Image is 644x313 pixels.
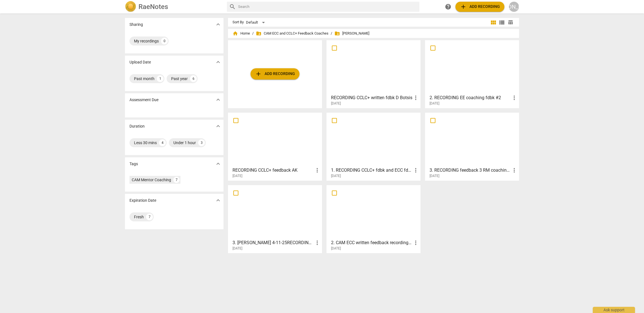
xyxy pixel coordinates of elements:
span: expand_more [215,59,222,65]
span: view_module [490,19,497,26]
span: expand_more [215,197,222,204]
p: Expiration Date [129,198,156,203]
button: [PERSON_NAME] [509,2,519,12]
div: Less 30 mins [134,140,157,146]
span: Add recording [255,71,295,77]
button: Upload [455,2,504,12]
span: more_vert [412,94,419,101]
p: Duration [129,123,145,129]
h3: 2. CAM ECC written feedback recording RM coaching AL 01-06-25 [331,239,412,246]
span: folder_shared [334,31,340,36]
p: Assessment Due [129,97,158,103]
span: more_vert [412,239,419,246]
span: expand_more [215,160,222,167]
span: more_vert [511,167,518,174]
span: help [445,3,451,10]
span: search [229,3,236,10]
span: [DATE] [232,174,242,178]
div: 0 [161,38,168,44]
button: Table view [506,18,515,27]
span: / [252,31,254,36]
input: Search [238,2,417,11]
h3: 3. M. Dillon 4-11-25RECORDING ECC feedback MD coaching KO [232,239,314,246]
a: 3. RECORDING feedback 3 RM coaching TP[DATE] [427,115,517,178]
span: [DATE] [331,246,341,251]
div: 6 [190,75,197,82]
div: Under 1 hour [173,140,196,146]
span: table_chart [508,20,513,25]
span: expand_more [215,96,222,103]
a: 1. RECORDING CCLC+ fdbk and ECC fdbk 1 [PERSON_NAME] coaching AT[DATE] [328,115,419,178]
span: [DATE] [331,101,341,106]
span: [PERSON_NAME] [334,31,369,36]
img: Logo [125,1,136,12]
a: 3. [PERSON_NAME] 4-11-25RECORDING ECC feedback MD coaching KO[DATE] [230,187,320,251]
div: Past month [134,76,155,81]
span: add [460,3,467,10]
button: Show more [214,196,222,205]
div: 4 [159,139,166,146]
div: Ask support [593,307,635,313]
span: / [331,31,332,36]
p: Sharing [129,22,143,28]
span: folder_shared [256,31,261,36]
div: CAM Mentor Coaching [132,177,171,183]
button: Show more [214,160,222,168]
span: [DATE] [430,174,439,178]
span: more_vert [314,239,321,246]
span: more_vert [314,167,321,174]
span: [DATE] [232,246,242,251]
button: Show more [214,20,222,29]
span: more_vert [412,167,419,174]
h2: RaeNotes [138,3,168,11]
div: Fresh [134,214,144,220]
span: [DATE] [331,174,341,178]
div: My recordings [134,38,159,44]
span: Home [232,31,250,36]
button: Upload [251,68,299,80]
h3: RECORDING CCLC+ written fdbk D Botsis [331,94,412,101]
h3: 1. RECORDING CCLC+ fdbk and ECC fdbk 1 Melissa J coaching AT [331,167,412,174]
span: [DATE] [430,101,439,106]
div: 1 [157,75,164,82]
span: add [255,71,262,77]
span: more_vert [511,94,518,101]
a: 2. RECORDING EE coaching fdbk #2[DATE] [427,42,517,106]
button: Show more [214,96,222,104]
div: Past year [171,76,188,81]
a: Help [443,2,453,12]
div: 7 [146,214,153,220]
p: Tags [129,161,138,167]
button: Show more [214,122,222,130]
button: List view [498,18,506,27]
span: expand_more [215,123,222,130]
span: view_list [498,19,505,26]
h3: RECORDING CCLC+ feedback AK [232,167,314,174]
p: Upload Date [129,59,151,65]
span: CAM ECC and CCLC+ Feedback Coaches [256,31,328,36]
a: RECORDING CCLC+ feedback AK[DATE] [230,115,320,178]
div: 3 [198,139,205,146]
h3: 2. RECORDING EE coaching fdbk #2 [430,94,511,101]
a: 2. CAM ECC written feedback recording RM coaching AL [DATE][DATE] [328,187,419,251]
div: 7 [173,177,180,183]
span: expand_more [215,21,222,28]
button: Tile view [489,18,498,27]
span: Add recording [460,3,500,10]
a: RECORDING CCLC+ written fdbk D Botsis[DATE] [328,42,419,106]
button: Show more [214,58,222,66]
div: Sort By [232,20,244,24]
div: Default [246,18,267,27]
h3: 3. RECORDING feedback 3 RM coaching TP [430,167,511,174]
span: home [232,31,238,36]
a: LogoRaeNotes [125,1,222,12]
